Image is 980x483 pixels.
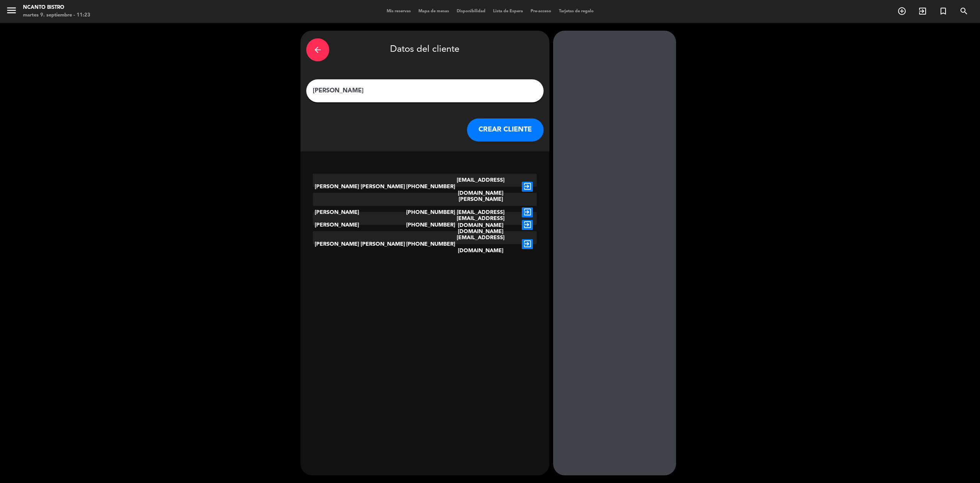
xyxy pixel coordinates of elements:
i: add_circle_outline [897,7,906,16]
div: [PERSON_NAME] [313,193,406,232]
div: [PERSON_NAME][EMAIL_ADDRESS][DOMAIN_NAME] [443,193,518,232]
div: martes 9. septiembre - 11:23 [23,11,90,19]
div: [PERSON_NAME] [PERSON_NAME] [313,174,406,200]
i: exit_to_app [918,7,927,16]
div: [PHONE_NUMBER] [406,212,444,238]
span: Pre-acceso [527,9,555,13]
div: [EMAIL_ADDRESS][DOMAIN_NAME] [443,212,518,238]
span: Disponibilidad [453,9,489,13]
i: turned_in_not [939,7,948,16]
div: Ncanto Bistro [23,4,90,11]
i: exit_to_app [522,207,533,217]
i: exit_to_app [522,220,533,230]
i: exit_to_app [522,182,533,192]
div: [PHONE_NUMBER] [406,193,444,232]
div: Datos del cliente [306,36,544,63]
span: Mis reservas [383,9,415,13]
button: CREAR CLIENTE [467,118,544,141]
div: [PHONE_NUMBER] [406,174,444,200]
div: [PHONE_NUMBER] [406,231,444,257]
button: menu [6,5,17,19]
i: exit_to_app [522,239,533,249]
i: menu [6,5,17,16]
div: [EMAIL_ADDRESS][DOMAIN_NAME] [443,174,518,200]
div: [PERSON_NAME] [313,212,406,238]
div: [EMAIL_ADDRESS][DOMAIN_NAME] [443,231,518,257]
i: search [959,7,969,16]
input: Escriba nombre, correo electrónico o número de teléfono... [312,85,538,96]
span: Tarjetas de regalo [555,9,598,13]
span: Mapa de mesas [415,9,453,13]
div: [PERSON_NAME] [PERSON_NAME] [313,231,406,257]
span: Lista de Espera [489,9,527,13]
i: arrow_back [313,45,322,54]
